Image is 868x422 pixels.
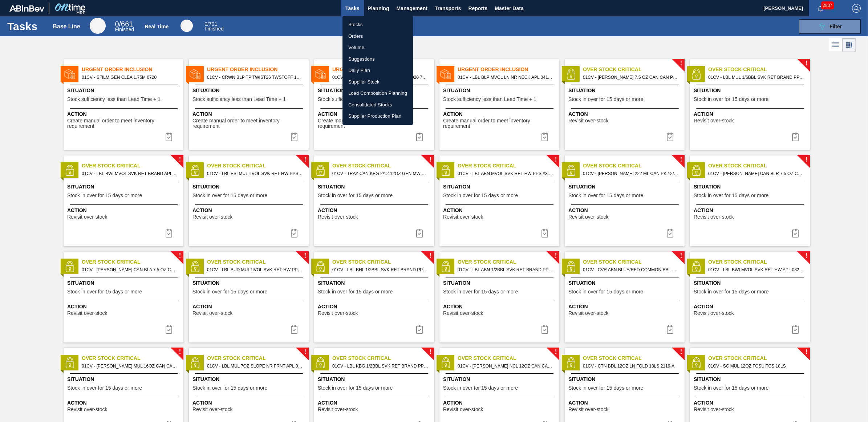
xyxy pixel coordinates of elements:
a: Supplier Stock [342,76,413,88]
a: Daily Plan [342,65,413,76]
a: Orders [342,31,413,42]
a: Volume [342,42,413,53]
a: Stocks [342,19,413,31]
a: Supplier Production Plan [342,110,413,122]
a: Load Composition Planning [342,88,413,99]
a: Consolidated Stocks [342,99,413,111]
a: Suggestions [342,53,413,65]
